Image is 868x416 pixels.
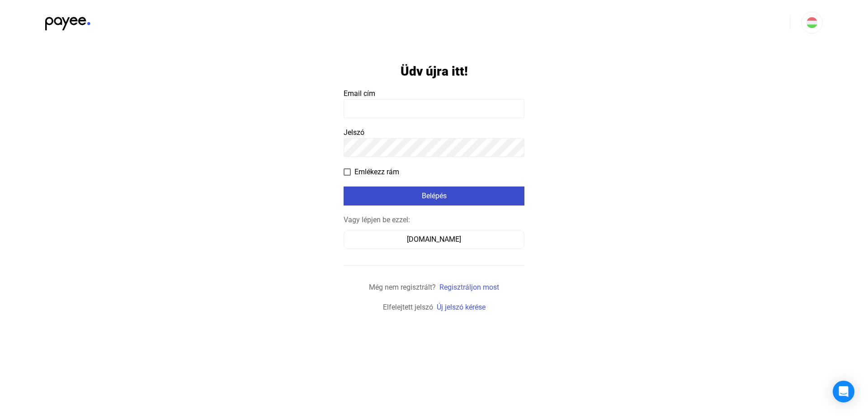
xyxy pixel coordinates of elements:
a: Új jelszó kérése [437,303,486,311]
div: Vagy lépjen be ezzel: [344,215,524,225]
span: Még nem regisztrált? [369,283,436,292]
span: Elfelejtett jelszó [383,303,433,311]
span: Jelszó [344,128,364,137]
a: Regisztráljon most [439,283,499,292]
span: Emlékezz rám [354,167,399,177]
img: black-payee-blue-dot.svg [45,12,90,30]
button: HU [801,12,823,33]
a: [DOMAIN_NAME] [344,235,524,244]
div: [DOMAIN_NAME] [347,234,521,245]
button: Belépés [344,186,524,206]
button: [DOMAIN_NAME] [344,230,524,249]
div: Belépés [346,191,522,201]
span: Email cím [344,89,375,98]
div: Open Intercom Messenger [833,381,854,402]
img: HU [807,17,817,28]
h1: Üdv újra itt! [401,63,468,79]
